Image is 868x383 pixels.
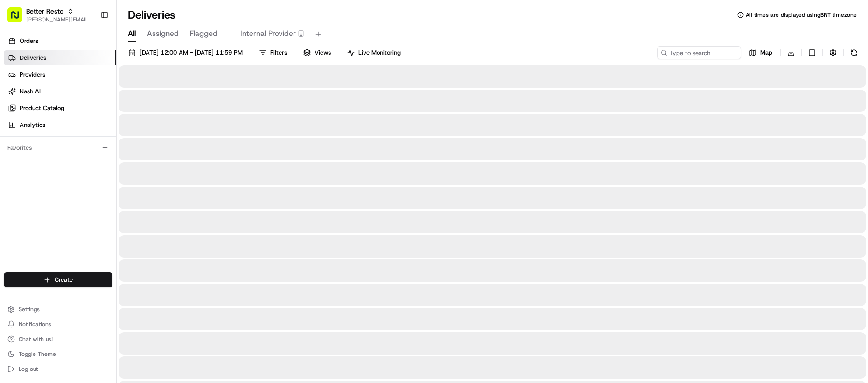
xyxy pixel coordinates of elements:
[19,306,40,313] span: Settings
[4,362,112,376] button: Log out
[299,46,335,59] button: Views
[20,37,38,45] span: Orders
[4,50,116,65] a: Deliveries
[124,46,247,59] button: [DATE] 12:00 AM - [DATE] 11:59 PM
[4,318,112,331] button: Notifications
[4,348,112,361] button: Toggle Theme
[4,333,112,346] button: Chat with us!
[4,34,116,49] a: Orders
[240,28,296,39] span: Internal Provider
[147,28,179,39] span: Assigned
[315,49,331,57] span: Views
[19,350,56,358] span: Toggle Theme
[190,28,217,39] span: Flagged
[255,46,291,59] button: Filters
[4,67,116,82] a: Providers
[746,11,857,19] span: All times are displayed using BRT timezone
[4,101,116,116] a: Product Catalog
[19,365,38,373] span: Log out
[19,320,51,328] span: Notifications
[55,276,73,284] span: Create
[20,54,46,62] span: Deliveries
[4,118,116,132] a: Analytics
[4,272,112,287] button: Create
[128,7,175,22] h1: Deliveries
[760,49,772,57] span: Map
[847,46,861,59] button: Refresh
[20,70,45,79] span: Providers
[343,46,405,59] button: Live Monitoring
[270,49,287,57] span: Filters
[26,7,63,16] button: Better Resto
[4,84,116,99] a: Nash AI
[20,104,64,112] span: Product Catalog
[20,87,41,96] span: Nash AI
[26,16,93,23] button: [PERSON_NAME][EMAIL_ADDRESS][DOMAIN_NAME]
[745,46,777,59] button: Map
[4,303,112,316] button: Settings
[19,335,53,343] span: Chat with us!
[358,49,401,57] span: Live Monitoring
[128,28,136,39] span: All
[4,140,112,155] div: Favorites
[20,121,45,129] span: Analytics
[4,4,97,26] button: Better Resto[PERSON_NAME][EMAIL_ADDRESS][DOMAIN_NAME]
[657,46,741,59] input: Type to search
[140,49,243,57] span: [DATE] 12:00 AM - [DATE] 11:59 PM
